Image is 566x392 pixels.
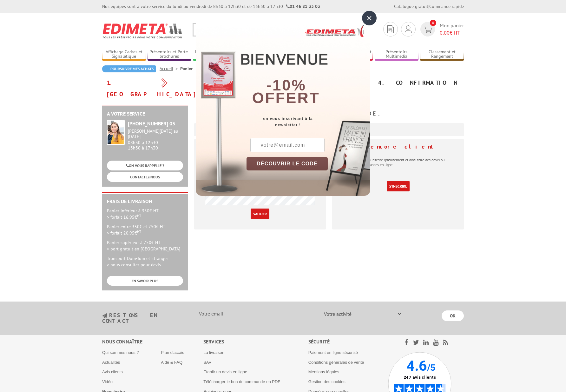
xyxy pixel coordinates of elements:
input: votre@email.com [250,138,325,152]
div: × [362,11,377,25]
b: -10% [266,77,306,94]
font: offert [252,90,320,106]
div: en vous inscrivant à la newsletter ! [247,116,370,128]
button: DÉCOUVRIR LE CODE [247,157,328,170]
